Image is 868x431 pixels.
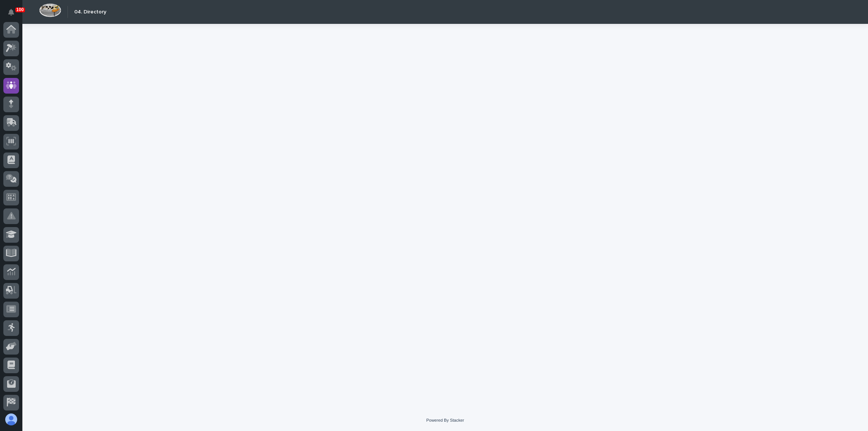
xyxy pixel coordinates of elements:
[74,9,106,15] h2: 04. Directory
[9,9,19,21] div: Notifications100
[3,4,19,20] button: Notifications
[426,418,464,422] a: Powered By Stacker
[39,3,61,17] img: Workspace Logo
[3,412,19,427] button: users-avatar
[16,7,24,12] p: 100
